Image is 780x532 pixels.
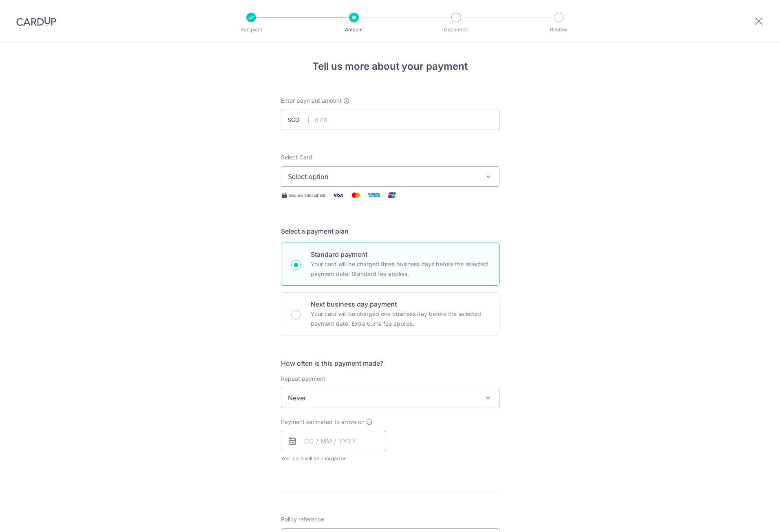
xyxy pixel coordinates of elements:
[281,358,499,368] h5: How often is this payment made?
[281,226,499,236] h5: Select a payment plan
[289,192,327,199] span: Secure 256-bit SSL
[311,309,489,329] p: Your card will be charged one business day before the selected payment date. Extra 0.3% fee applies.
[281,166,499,187] button: Select option
[281,375,325,383] label: Repeat payment
[311,299,489,309] p: Next business day payment
[311,259,489,279] p: Your card will be charged three business days before the selected payment date. Standard fee appl...
[221,26,281,34] p: Recipient
[330,190,346,200] img: Visa
[281,455,385,463] span: Your card will be charged on
[311,249,489,259] p: Standard payment
[348,190,364,200] img: Mastercard
[281,431,385,451] input: DD / MM / YYYY
[281,515,324,523] label: Policy reference
[281,154,312,161] span: translation missing: en.payables.payment_networks.credit_card.summary.labels.select_card
[287,116,309,124] span: SGD
[366,190,382,200] img: American Express
[281,388,499,408] span: Never
[384,190,400,200] img: Union Pay
[16,16,56,26] img: CardUp
[426,26,486,34] p: Document
[281,97,342,105] span: Enter payment amount
[281,388,499,408] span: Never
[288,172,478,181] span: Select option
[281,59,499,74] h4: Tell us more about your payment
[281,110,499,130] input: 0.00
[324,26,384,34] p: Amount
[281,418,365,426] span: Payment estimated to arrive on
[528,26,589,34] p: Review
